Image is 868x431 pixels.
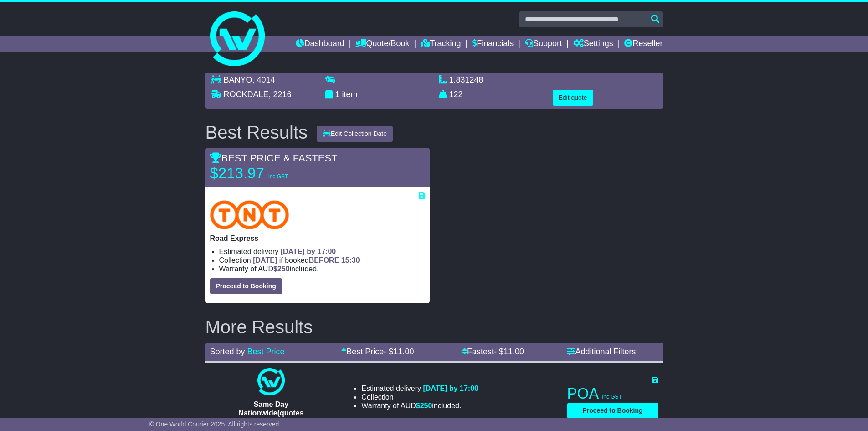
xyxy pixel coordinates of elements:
a: Best Price [247,347,285,356]
li: Warranty of AUD included. [219,265,425,273]
span: ROCKDALE [224,90,269,99]
span: , 2216 [269,90,292,99]
a: Fastest- $11.00 [462,347,524,356]
span: inc GST [602,394,622,400]
button: Edit Collection Date [317,126,393,142]
li: Collection [219,256,425,265]
span: [DATE] [253,256,277,264]
span: BEST PRICE & FASTEST [210,152,338,164]
img: TNT Domestic: Road Express [210,200,289,229]
span: BEFORE [309,256,339,264]
li: Warranty of AUD included. [361,401,478,410]
a: Tracking [421,36,461,52]
li: Estimated delivery [361,384,478,393]
button: Edit quote [553,90,593,106]
span: 122 [449,90,463,99]
p: Road Express [210,234,425,243]
h2: More Results [205,317,663,337]
button: Proceed to Booking [567,403,658,419]
span: BANYO [224,75,252,84]
span: - $ [494,347,524,356]
a: Reseller [624,36,663,52]
span: Sorted by [210,347,245,356]
a: Additional Filters [567,347,636,356]
span: 15:30 [341,256,360,264]
span: - $ [384,347,414,356]
span: 1.831248 [449,75,483,84]
span: 11.00 [393,347,414,356]
a: Best Price- $11.00 [341,347,414,356]
span: © One World Courier 2025. All rights reserved. [149,421,281,428]
span: 250 [277,265,290,273]
span: $ [273,265,290,273]
span: inc GST [268,173,288,180]
a: Dashboard [296,36,344,52]
span: , 4014 [252,75,275,84]
li: Estimated delivery [219,247,425,256]
p: $213.97 [210,164,324,182]
div: Best Results [201,122,313,142]
a: Settings [573,36,613,52]
span: 11.00 [503,347,524,356]
span: item [342,90,358,99]
span: 250 [420,402,432,410]
a: Financials [472,36,514,52]
a: Quote/Book [355,36,409,52]
p: POA [567,384,658,403]
a: Support [525,36,562,52]
img: One World Courier: Same Day Nationwide(quotes take 0.5-1 hour) [257,368,285,395]
span: [DATE] by 17:00 [423,384,478,392]
span: $ [416,402,432,410]
span: 1 [335,90,340,99]
button: Proceed to Booking [210,278,282,294]
li: Collection [361,393,478,401]
span: [DATE] by 17:00 [281,248,336,255]
span: if booked [253,256,360,264]
span: Same Day Nationwide(quotes take 0.5-1 hour) [238,400,303,426]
